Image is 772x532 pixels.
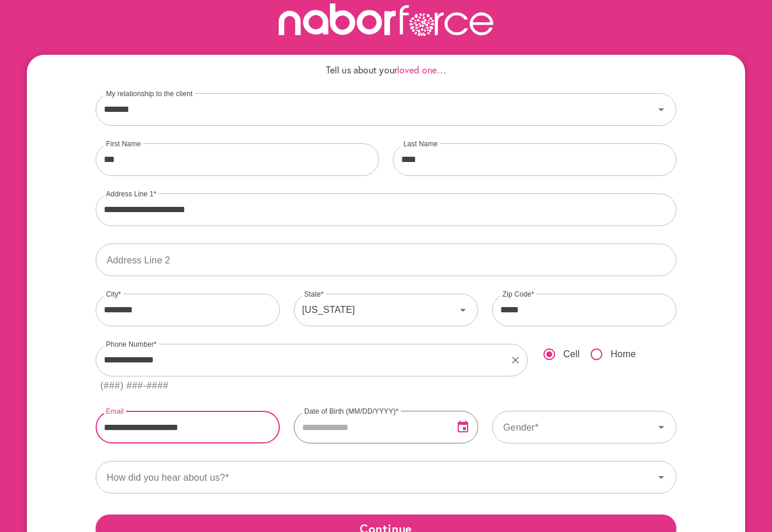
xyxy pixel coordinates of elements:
h4: Tell us about your … [96,64,676,76]
svg: Icon [654,470,668,484]
svg: Icon [654,420,668,434]
div: (###) ###-#### [100,378,169,394]
div: [US_STATE] [294,294,456,326]
svg: Icon [456,303,470,317]
span: loved one [397,64,437,76]
span: Cell [563,347,580,361]
span: Home [610,347,636,361]
svg: Icon [654,103,668,117]
button: Open Date Picker [449,413,477,441]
